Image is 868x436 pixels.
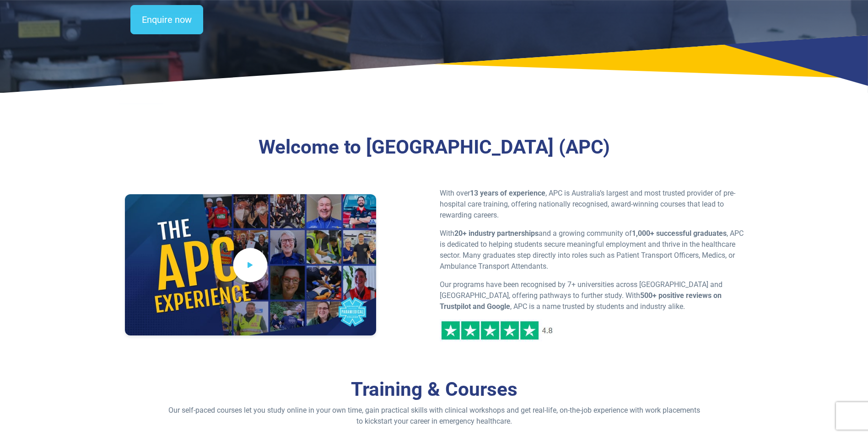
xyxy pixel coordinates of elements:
p: With and a growing community of , APC is dedicated to helping students secure meaningful employme... [440,228,744,272]
p: Our self-paced courses let you study online in your own time, gain practical skills with clinical... [167,405,702,427]
p: Our programs have been recognised by 7+ universities across [GEOGRAPHIC_DATA] and [GEOGRAPHIC_DAT... [440,279,744,312]
h3: Welcome to [GEOGRAPHIC_DATA] (APC) [171,136,697,159]
h2: Training & Courses [167,378,702,401]
a: Enquire now [130,5,203,34]
p: With over , APC is Australia’s largest and most trusted provider of pre-hospital care training, o... [440,188,744,221]
strong: 1,000+ successful graduates [632,229,727,238]
strong: 20+ industry partnerships [454,229,539,238]
strong: 13 years of experience [470,189,545,197]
